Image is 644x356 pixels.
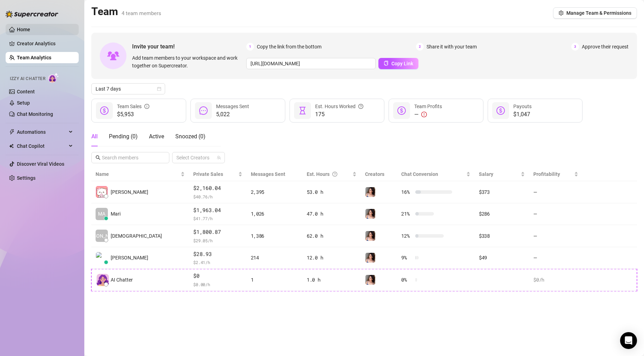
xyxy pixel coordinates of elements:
[17,126,67,138] span: Automations
[401,210,412,218] span: 21 %
[397,106,406,115] span: dollar-circle
[251,232,298,240] div: 1,386
[96,252,108,264] img: Lauren Kate
[391,61,413,66] span: Copy Link
[414,104,442,109] span: Team Profits
[17,100,30,106] a: Setup
[529,203,583,225] td: —
[401,254,412,262] span: 9 %
[9,144,14,149] img: Chat Copilot
[175,133,206,140] span: Snoozed ( 0 )
[401,188,412,196] span: 16 %
[109,132,138,141] div: Pending ( 0 )
[111,276,133,284] span: AI Chatter
[132,54,243,70] span: Add team members to your workspace and work together on Supercreator.
[193,281,242,288] span: $ 0.00 /h
[533,276,578,284] div: $0 /h
[251,210,298,218] div: 1,026
[91,132,98,141] div: All
[111,210,121,218] span: Mari
[513,110,532,119] span: $1,047
[117,103,149,110] div: Team Sales
[620,332,637,349] div: Open Intercom Messenger
[96,186,108,198] img: Cristy Riego
[358,103,363,110] span: question-circle
[479,254,525,262] div: $49
[315,103,363,110] div: Est. Hours Worked
[193,184,242,192] span: $2,160.04
[529,181,583,203] td: —
[496,106,505,115] span: dollar-circle
[193,228,242,236] span: $1,800.87
[102,154,160,161] input: Search members
[17,55,51,60] a: Team Analytics
[17,175,35,181] a: Settings
[571,43,579,51] span: 3
[401,276,412,284] span: 0 %
[479,232,525,240] div: $338
[122,10,161,17] span: 4 team members
[97,274,109,286] img: izzy-ai-chatter-avatar-DDCN_rTZ.svg
[401,171,438,177] span: Chat Conversion
[149,133,164,140] span: Active
[315,110,363,119] span: 175
[9,129,15,135] span: thunderbolt
[17,27,30,32] a: Home
[416,43,424,51] span: 2
[384,61,389,66] span: copy
[17,38,73,49] a: Creator Analytics
[91,5,161,18] h2: Team
[199,106,208,115] span: message
[132,42,246,51] span: Invite your team!
[378,58,418,69] button: Copy Link
[144,103,149,110] span: info-circle
[365,253,375,263] img: Lauren
[307,210,357,218] div: 47.0 h
[48,73,59,83] img: AI Chatter
[111,254,148,262] span: [PERSON_NAME]
[91,167,189,181] th: Name
[96,155,100,160] span: search
[401,232,412,240] span: 12 %
[193,237,242,244] span: $ 29.05 /h
[193,193,242,200] span: $ 40.76 /h
[96,84,161,94] span: Last 7 days
[365,187,375,197] img: Lauren
[246,43,254,51] span: 1
[83,232,121,240] span: [PERSON_NAME]
[216,110,249,119] span: 5,022
[529,225,583,247] td: —
[307,276,357,284] div: 1.0 h
[6,11,58,18] img: logo-BBDzfeDw.svg
[479,171,493,177] span: Salary
[307,170,351,178] div: Est. Hours
[298,106,307,115] span: hourglass
[251,276,298,284] div: 1
[111,232,162,240] span: [DEMOGRAPHIC_DATA]
[216,104,249,109] span: Messages Sent
[361,167,397,181] th: Creators
[96,170,179,178] span: Name
[513,104,532,109] span: Payouts
[251,171,285,177] span: Messages Sent
[529,247,583,269] td: —
[427,43,477,51] span: Share it with your team
[193,272,242,280] span: $0
[479,188,525,196] div: $373
[251,188,298,196] div: 2,395
[307,254,357,262] div: 12.0 h
[98,210,105,218] span: MA
[193,206,242,215] span: $1,963.04
[193,171,223,177] span: Private Sales
[566,10,631,16] span: Manage Team & Permissions
[421,112,427,117] span: exclamation-circle
[193,215,242,222] span: $ 41.77 /h
[157,87,161,91] span: calendar
[553,7,637,19] button: Manage Team & Permissions
[582,43,629,51] span: Approve their request
[17,161,64,167] a: Discover Viral Videos
[365,275,375,285] img: Lauren
[111,188,148,196] span: [PERSON_NAME]
[100,106,109,115] span: dollar-circle
[193,250,242,258] span: $28.93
